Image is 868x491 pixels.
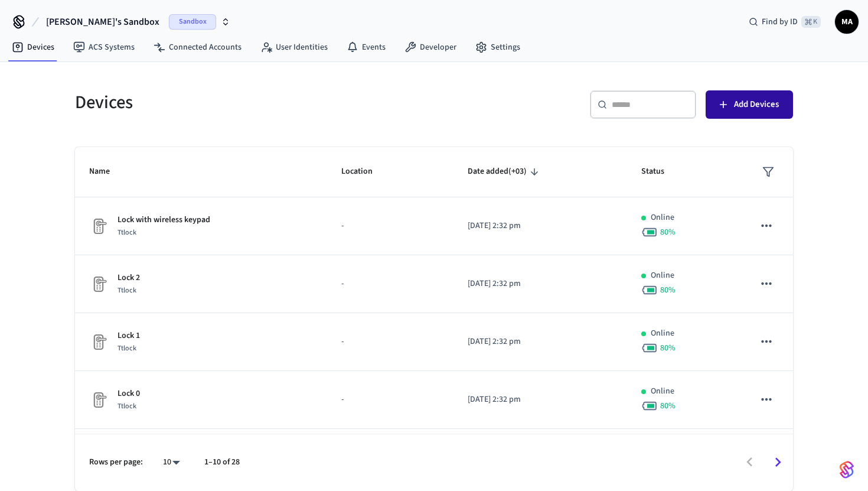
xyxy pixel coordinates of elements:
[118,343,136,353] span: Ttlock
[169,14,216,30] span: Sandbox
[89,456,143,469] p: Rows per page:
[734,97,779,112] span: Add Devices
[75,90,427,115] h5: Devices
[118,401,136,411] span: Ttlock
[118,330,140,342] p: Lock 1
[660,400,676,412] span: 80 %
[118,272,140,284] p: Lock 2
[840,460,854,479] img: SeamLogoGradient.69752ec5.svg
[801,16,821,28] span: ⌘ K
[764,448,792,476] button: Go to next page
[660,342,676,354] span: 80 %
[468,278,613,290] p: [DATE] 2:32 pm
[762,16,798,28] span: Find by ID
[118,388,140,400] p: Lock 0
[341,162,388,181] span: Location
[118,227,136,238] span: Ttlock
[836,11,857,32] span: MA
[46,15,159,29] span: [PERSON_NAME]'s Sandbox
[651,269,674,282] p: Online
[468,162,542,181] span: Date added(+03)
[337,37,395,58] a: Events
[157,454,185,471] div: 10
[118,285,136,295] span: Ttlock
[118,214,210,226] p: Lock with wireless keypad
[641,162,680,181] span: Status
[89,162,125,181] span: Name
[64,37,144,58] a: ACS Systems
[835,10,859,34] button: MA
[341,336,439,348] p: -
[89,217,108,236] img: Placeholder Lock Image
[651,212,674,224] p: Online
[706,90,793,119] button: Add Devices
[466,37,530,58] a: Settings
[89,275,108,294] img: Placeholder Lock Image
[144,37,251,58] a: Connected Accounts
[651,385,674,398] p: Online
[89,391,108,409] img: Placeholder Lock Image
[341,220,439,232] p: -
[660,226,676,238] span: 80 %
[468,220,613,232] p: [DATE] 2:32 pm
[204,456,240,469] p: 1–10 of 28
[739,11,830,32] div: Find by ID⌘ K
[468,394,613,406] p: [DATE] 2:32 pm
[251,37,337,58] a: User Identities
[2,37,64,58] a: Devices
[395,37,466,58] a: Developer
[468,336,613,348] p: [DATE] 2:32 pm
[660,284,676,296] span: 80 %
[89,333,108,352] img: Placeholder Lock Image
[651,327,674,340] p: Online
[341,278,439,290] p: -
[341,394,439,406] p: -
